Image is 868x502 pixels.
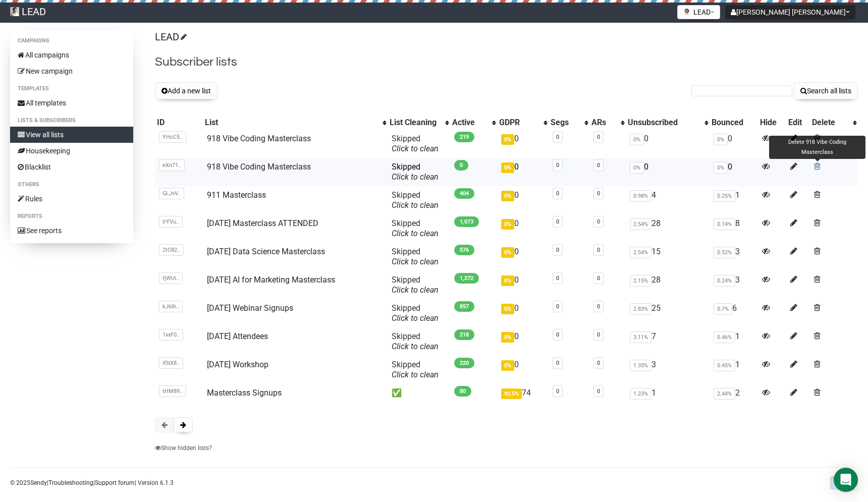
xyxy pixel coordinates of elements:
span: 0% [501,332,514,343]
span: 0% [714,134,728,145]
td: 28 [626,271,710,299]
a: 0 [556,162,559,169]
span: 857 [454,301,474,312]
th: ID: No sort applied, sorting is disabled [155,116,203,130]
td: 0 [497,130,549,158]
a: 0 [597,247,600,253]
a: Masterclass Signups [207,388,282,398]
a: View all lists [10,127,133,143]
span: 220 [454,358,474,368]
th: GDPR: No sort applied, activate to apply an ascending sort [497,116,549,130]
span: 0% [714,162,728,174]
a: Click to clean [392,229,439,238]
th: Segs: No sort applied, activate to apply an ascending sort [549,116,589,130]
span: 3.11% [630,331,652,343]
a: 0 [597,331,600,338]
td: 1 [626,384,710,402]
span: 1.23% [630,388,652,400]
a: Click to clean [392,342,439,351]
a: 0 [556,190,559,197]
td: 0 [626,130,710,158]
li: Reports [10,210,133,222]
th: Unsubscribed: No sort applied, activate to apply an ascending sort [626,116,710,130]
a: 0 [556,218,559,225]
span: 0.45% [714,360,735,371]
a: Click to clean [392,172,439,182]
td: 6 [710,299,758,327]
span: 0% [501,219,514,230]
span: kJ6Ih.. [159,301,183,312]
td: 2 [710,384,758,402]
span: 0% [501,360,514,371]
div: List Cleaning [390,118,440,128]
li: Others [10,179,133,191]
a: Click to clean [392,285,439,295]
span: 0% [501,162,514,173]
a: Sendy [30,479,47,486]
p: © 2025 | | | Version 6.1.3 [10,477,174,488]
span: 2.54% [630,247,652,258]
span: Skipped [392,331,439,351]
div: Active [452,118,487,128]
span: YHcC5.. [159,131,186,143]
a: 0 [597,388,600,395]
a: 0 [556,275,559,282]
td: 7 [626,327,710,356]
span: 0.74% [714,218,735,230]
span: 1,272 [454,273,479,284]
span: Skipped [392,303,439,323]
div: Delete 918 Vibe Coding Masterclass [769,136,865,159]
td: 0 [497,299,549,327]
span: fjWUi.. [159,272,183,284]
td: 0 [710,130,758,158]
span: 2.54% [630,218,652,230]
span: 0.98% [630,190,652,202]
span: 0% [630,162,644,174]
a: Rules [10,191,133,207]
span: Skipped [392,360,439,379]
a: 0 [597,134,600,140]
span: 2.44% [714,388,735,400]
a: 918 Vibe Coding Masterclass [207,134,311,143]
td: 0 [497,356,549,384]
div: Edit [788,118,808,128]
a: 0 [556,303,559,310]
td: 0 [497,158,549,186]
span: 1,073 [454,216,479,227]
span: 0% [501,191,514,201]
a: [DATE] Data Science Masterclass [207,247,325,256]
th: Edit: No sort applied, sorting is disabled [786,116,810,130]
td: 74 [497,384,549,402]
div: GDPR [499,118,538,128]
a: [DATE] Workshop [207,360,268,369]
span: 2tC82.. [159,244,184,256]
span: Skipped [392,190,439,210]
a: New campaign [10,63,133,79]
a: Housekeeping [10,143,133,159]
a: 0 [556,247,559,253]
span: 1.35% [630,360,652,371]
a: Click to clean [392,144,439,153]
a: 918 Vibe Coding Masterclass [207,162,311,172]
td: 0 [497,214,549,243]
th: List: No sort applied, activate to apply an ascending sort [203,116,388,130]
td: 1 [710,186,758,214]
td: 3 [710,243,758,271]
div: ARs [591,118,616,128]
span: Skipped [392,247,439,266]
td: 0 [710,158,758,186]
a: All campaigns [10,47,133,63]
a: 0 [556,360,559,366]
a: Blacklist [10,159,133,175]
span: 0% [501,275,514,286]
td: 0 [497,327,549,356]
td: 0 [497,186,549,214]
div: Unsubscribed [628,118,700,128]
span: Skipped [392,162,439,182]
span: tHM89.. [159,385,186,397]
span: 0 [454,160,468,171]
span: Skipped [392,218,439,238]
span: lrYVu.. [159,216,183,228]
td: 3 [710,271,758,299]
span: 2.15% [630,275,652,287]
